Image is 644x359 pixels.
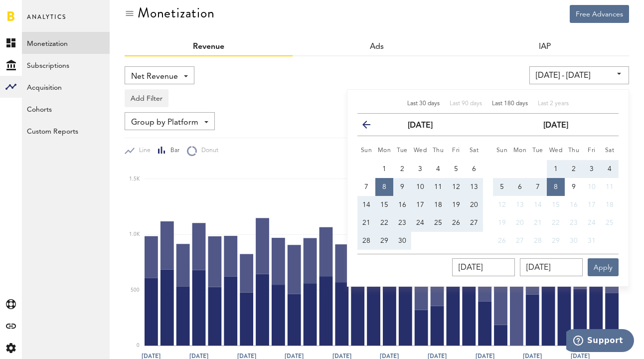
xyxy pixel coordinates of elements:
[538,101,569,107] span: Last 2 years
[588,258,619,276] button: Apply
[493,232,511,250] button: 26
[361,148,372,154] small: Sunday
[565,232,583,250] button: 30
[22,76,110,98] a: Acquisition
[516,201,524,208] span: 13
[513,148,527,154] small: Monday
[429,160,447,178] button: 4
[375,214,393,232] button: 22
[570,201,578,208] span: 16
[534,237,542,244] span: 28
[362,219,370,226] span: 21
[590,166,594,173] span: 3
[375,196,393,214] button: 15
[470,148,479,154] small: Saturday
[470,219,478,226] span: 27
[465,178,483,196] button: 13
[137,343,140,348] text: 0
[380,201,388,208] span: 15
[498,219,506,226] span: 19
[452,201,460,208] span: 19
[452,148,460,154] small: Friday
[549,148,563,154] small: Wednesday
[605,148,615,154] small: Saturday
[529,214,547,232] button: 21
[416,201,424,208] span: 17
[131,114,198,131] span: Group by Platform
[568,148,580,154] small: Thursday
[393,214,411,232] button: 23
[22,32,110,54] a: Monetization
[398,237,406,244] span: 30
[554,183,558,190] span: 8
[601,160,619,178] button: 4
[129,177,140,181] text: 1.5K
[465,214,483,232] button: 27
[129,232,140,237] text: 1.0K
[601,178,619,196] button: 11
[166,147,179,155] span: Bar
[529,196,547,214] button: 14
[552,219,560,226] span: 22
[398,219,406,226] span: 23
[493,214,511,232] button: 19
[539,43,551,51] a: IAP
[411,178,429,196] button: 10
[588,148,596,154] small: Friday
[588,201,596,208] span: 17
[543,122,568,130] strong: [DATE]
[472,166,476,173] span: 6
[357,214,375,232] button: 21
[606,219,614,226] span: 25
[565,214,583,232] button: 23
[572,166,576,173] span: 2
[436,166,440,173] span: 4
[547,160,565,178] button: 1
[433,148,444,154] small: Thursday
[375,178,393,196] button: 8
[382,166,386,173] span: 1
[357,232,375,250] button: 28
[447,214,465,232] button: 26
[493,178,511,196] button: 5
[511,178,529,196] button: 6
[608,166,612,173] span: 4
[534,219,542,226] span: 21
[511,196,529,214] button: 13
[378,148,391,154] small: Monday
[434,183,442,190] span: 11
[470,183,478,190] span: 13
[520,258,583,276] input: __.__.____
[498,201,506,208] span: 12
[416,183,424,190] span: 10
[496,148,508,154] small: Sunday
[382,183,386,190] span: 8
[547,232,565,250] button: 29
[393,232,411,250] button: 30
[447,160,465,178] button: 5
[380,219,388,226] span: 22
[400,166,404,173] span: 2
[529,232,547,250] button: 28
[400,183,404,190] span: 9
[447,178,465,196] button: 12
[565,178,583,196] button: 9
[447,196,465,214] button: 19
[418,166,422,173] span: 3
[588,183,596,190] span: 10
[583,214,601,232] button: 24
[454,166,458,173] span: 5
[411,214,429,232] button: 24
[393,196,411,214] button: 16
[511,232,529,250] button: 27
[452,183,460,190] span: 12
[370,43,384,51] a: Ads
[193,43,224,51] a: Revenue
[588,219,596,226] span: 24
[138,5,215,21] div: Monetization
[393,160,411,178] button: 2
[570,237,578,244] span: 30
[588,237,596,244] span: 31
[516,219,524,226] span: 20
